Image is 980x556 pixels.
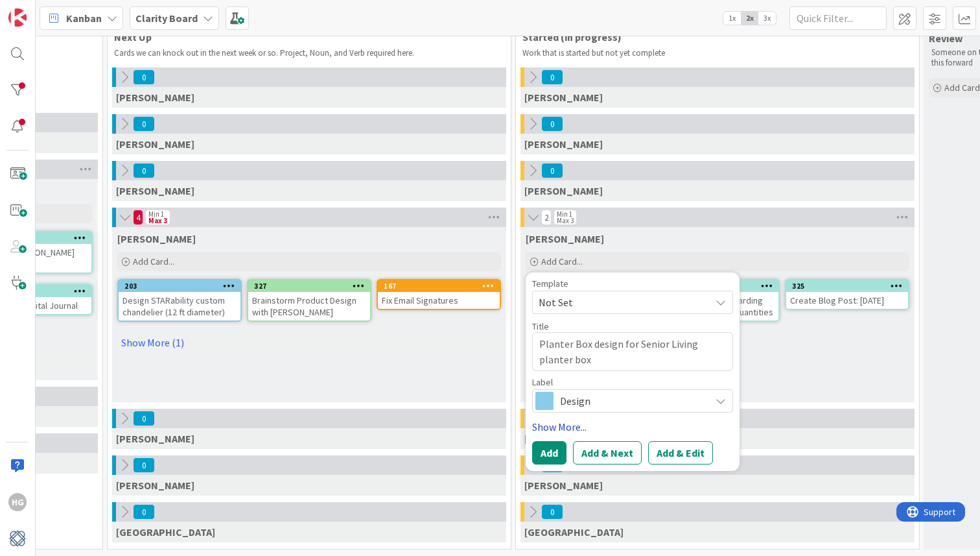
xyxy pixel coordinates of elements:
[133,116,155,132] span: 0
[789,6,887,30] input: Quick Filter...
[119,280,240,292] div: 203
[27,2,59,18] span: Support
[758,12,776,25] span: 3x
[792,282,908,291] div: 325
[8,8,27,27] img: Visit kanbanzone.com
[539,294,701,311] span: Not Set
[741,12,758,25] span: 2x
[135,12,198,25] b: Clarity Board
[116,138,194,151] span: Lisa T.
[148,211,164,217] div: Min 1
[378,280,500,292] div: 167
[148,217,167,224] div: Max 3
[8,529,27,548] img: avatar
[532,378,553,387] span: Label
[541,504,563,520] span: 0
[117,279,242,322] a: 203Design STARability custom chandelier (12 ft diameter)
[723,12,741,25] span: 1x
[524,432,603,445] span: Walter
[248,280,370,292] div: 327
[532,419,733,435] a: Show More...
[522,30,903,43] span: Started (in progress)
[116,526,215,538] span: Devon
[378,280,500,309] div: 167Fix Email Signatures
[114,48,504,58] p: Cards we can knock out in the next week or so. Project, Noun, and Verb required here.
[524,479,603,492] span: Philip
[248,280,370,320] div: 327Brainstorm Product Design with [PERSON_NAME]
[557,211,572,217] div: Min 1
[557,217,574,224] div: Max 3
[384,282,500,291] div: 167
[526,232,604,245] span: Hannah
[133,69,155,85] span: 0
[786,292,908,309] div: Create Blog Post: [DATE]
[541,210,552,225] span: 2
[532,320,549,332] label: Title
[541,163,563,178] span: 0
[133,210,143,225] span: 4
[541,116,563,132] span: 0
[560,392,704,410] span: Design
[116,91,194,104] span: Gina
[114,30,495,43] span: Next Up
[124,282,240,291] div: 203
[522,48,913,58] p: Work that is started but not yet complete
[116,479,194,492] span: Philip
[573,441,642,465] button: Add & Next
[247,279,371,322] a: 327Brainstorm Product Design with [PERSON_NAME]
[133,504,155,520] span: 0
[66,10,102,26] span: Kanban
[929,32,962,45] span: Review
[786,280,908,292] div: 325
[524,138,603,151] span: Lisa T.
[532,332,733,371] textarea: Planter Box design for Senior Living planter box
[648,441,713,465] button: Add & Edit
[133,457,155,473] span: 0
[541,256,583,267] span: Add Card...
[119,292,240,320] div: Design STARability custom chandelier (12 ft diameter)
[119,280,240,320] div: 203Design STARability custom chandelier (12 ft diameter)
[377,279,501,310] a: 167Fix Email Signatures
[116,184,194,197] span: Lisa K.
[541,69,563,85] span: 0
[785,279,909,310] a: 325Create Blog Post: [DATE]
[133,411,155,426] span: 0
[133,256,174,267] span: Add Card...
[248,292,370,320] div: Brainstorm Product Design with [PERSON_NAME]
[524,526,624,538] span: Devon
[378,292,500,309] div: Fix Email Signatures
[532,441,566,465] button: Add
[524,184,603,197] span: Lisa K.
[116,432,194,445] span: Walter
[532,279,568,288] span: Template
[786,280,908,309] div: 325Create Blog Post: [DATE]
[117,332,501,353] a: Show More (1)
[254,282,370,291] div: 327
[524,91,603,104] span: Gina
[133,163,155,178] span: 0
[8,493,27,511] div: HG
[117,232,196,245] span: Hannah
